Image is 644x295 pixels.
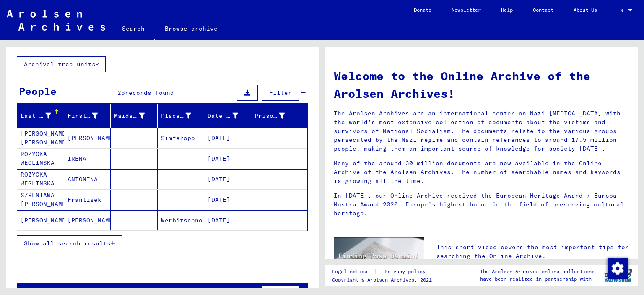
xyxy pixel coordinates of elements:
[204,190,251,210] mat-cell: [DATE]
[269,89,292,97] span: Filter
[17,210,64,230] mat-cell: [PERSON_NAME]
[64,149,111,169] mat-cell: IRENA
[68,109,111,123] div: First Name
[64,128,111,148] mat-cell: [PERSON_NAME]
[19,84,57,99] div: People
[17,104,64,128] mat-header-cell: Last Name
[208,109,251,123] div: Date of Birth
[208,112,238,120] div: Date of Birth
[64,190,111,210] mat-cell: Frantisek
[617,8,626,13] span: EN
[602,265,634,286] img: yv_logo.png
[254,112,285,120] div: Prisoner #
[17,128,64,148] mat-cell: [PERSON_NAME] [PERSON_NAME]
[161,109,204,123] div: Place of Birth
[21,109,64,123] div: Last Name
[158,104,205,128] mat-header-cell: Place of Birth
[332,276,436,284] p: Copyright © Arolsen Archives, 2021
[334,67,629,102] h1: Welcome to the Online Archive of the Arolsen Archives!
[334,191,629,218] p: In [DATE], our Online Archive received the European Heritage Award / Europa Nostra Award 2020, Eu...
[17,149,64,169] mat-cell: ROZYCKA WEGLINSKA
[254,109,298,123] div: Prisoner #
[7,10,105,31] img: Arolsen_neg.svg
[112,18,155,40] a: Search
[378,267,436,276] a: Privacy policy
[64,169,111,189] mat-cell: ANTONINA
[204,169,251,189] mat-cell: [DATE]
[607,258,627,278] div: Change consent
[480,268,595,275] p: The Arolsen Archives online collections
[24,240,111,247] span: Show all search results
[64,210,111,230] mat-cell: [PERSON_NAME]
[17,169,64,189] mat-cell: ROZYCKA WEGLINSKA
[17,190,64,210] mat-cell: SZRENIAWA [PERSON_NAME]
[436,243,629,261] p: This short video covers the most important tips for searching the Online Archive.
[334,237,424,286] img: video.jpg
[332,267,436,276] div: |
[68,112,98,120] div: First Name
[114,112,145,120] div: Maiden Name
[64,104,111,128] mat-header-cell: First Name
[17,235,122,251] button: Show all search results
[480,275,595,283] p: have been realized in partnership with
[158,128,205,148] mat-cell: Simferopol
[334,109,629,153] p: The Arolsen Archives are an international center on Nazi [MEDICAL_DATA] with the world’s most ext...
[17,56,106,72] button: Archival tree units
[332,267,374,276] a: Legal notice
[608,258,628,279] img: Change consent
[161,112,192,120] div: Place of Birth
[204,149,251,169] mat-cell: [DATE]
[158,210,205,230] mat-cell: Werbitschno
[111,104,158,128] mat-header-cell: Maiden Name
[251,104,308,128] mat-header-cell: Prisoner #
[204,128,251,148] mat-cell: [DATE]
[117,89,125,97] span: 26
[155,18,228,39] a: Browse archive
[204,210,251,230] mat-cell: [DATE]
[262,85,299,101] button: Filter
[204,104,251,128] mat-header-cell: Date of Birth
[125,89,174,97] span: records found
[334,159,629,185] p: Many of the around 30 million documents are now available in the Online Archive of the Arolsen Ar...
[114,109,157,123] div: Maiden Name
[21,112,51,120] div: Last Name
